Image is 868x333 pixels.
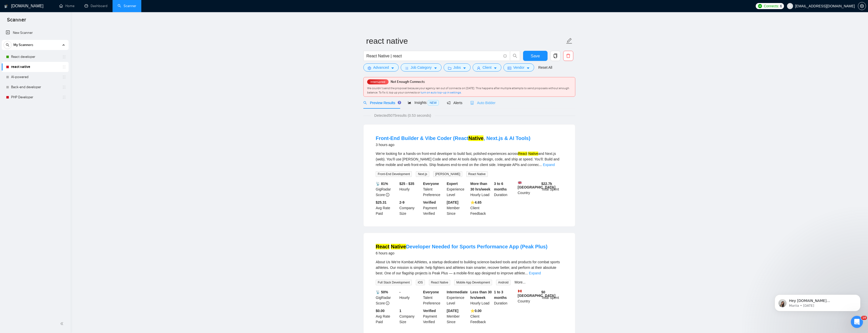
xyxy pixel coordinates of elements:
[463,66,466,70] span: caret-down
[494,290,507,300] b: 1 to 3 months
[513,65,524,70] span: Vendor
[428,100,439,106] span: NEW
[518,181,522,184] img: 🇬🇧
[399,309,401,313] b: 1
[494,66,497,70] span: caret-down
[444,63,471,72] button: folderJobscaret-down
[470,309,481,313] b: ⭐️ 0.00
[477,66,480,70] span: user
[468,135,483,141] mark: Native
[399,182,414,186] b: $25 - $35
[510,54,520,58] span: search
[433,171,462,177] span: [PERSON_NAME]
[363,101,367,105] span: search
[399,200,404,204] b: 2-9
[375,181,398,198] div: GigRadar Score
[376,142,530,148] div: 3 hours ago
[503,54,507,58] span: info-circle
[422,289,446,306] div: Talent Preference
[469,200,493,216] div: Client Feedback
[531,53,540,59] span: Save
[405,66,409,70] span: bars
[11,62,59,72] a: react native
[367,86,569,94] span: We couldn’t send the proposal because your agency ran out of connects on [DATE]. This happens aft...
[422,308,446,325] div: Payment Verified
[482,65,492,70] span: Client
[85,4,107,8] a: dashboardDashboard
[375,289,398,306] div: GigRadar Score
[408,101,411,104] span: area-chart
[496,280,510,285] span: Android
[446,289,469,306] div: Experience Level
[11,72,59,82] a: AI-powered
[373,65,389,70] span: Advanced
[376,200,387,204] b: $25.31
[563,54,573,58] span: delete
[510,51,520,61] button: search
[376,309,385,313] b: $0.00
[858,4,866,8] span: setting
[4,41,12,49] button: search
[376,135,530,141] a: Front-End Builder & Vibe Coder (ReactNative, Next.js & AI Tools)
[397,100,402,105] div: Tooltip anchor
[517,289,540,306] div: Country
[543,163,555,167] a: Expand
[398,289,422,306] div: Hourly
[371,113,435,118] span: Detected 5075 results (0.53 seconds)
[518,289,522,293] img: 🇨🇦
[398,181,422,198] div: Hourly
[764,3,779,9] span: Connects:
[2,40,69,102] li: My Scanners
[376,171,412,177] span: Front-End Development
[470,290,492,300] b: Less than 30 hrs/week
[11,52,59,62] a: React developer
[4,43,11,47] span: search
[446,308,469,325] div: Member Since
[386,301,389,305] span: info-circle
[540,289,564,306] div: Total Spent
[118,4,136,8] a: searchScanner
[376,151,563,168] div: We’re looking for a hands-on front-end developer to build fast, polished experiences across and N...
[861,316,867,320] span: 10
[416,171,429,177] span: Next.js
[469,181,493,198] div: Hourly Load
[470,182,490,191] b: More than 30 hrs/week
[466,171,488,177] span: React Native
[858,2,866,10] button: setting
[375,308,398,325] div: Avg Rate Paid
[2,28,69,38] li: New Scanner
[422,181,446,198] div: Talent Preference
[780,3,782,9] span: 6
[423,182,439,186] b: Everyone
[447,290,468,294] b: Intermediate
[363,101,400,105] span: Preview Results
[423,309,436,313] b: Verified
[4,2,8,10] img: logo
[550,51,560,61] button: copy
[398,308,422,325] div: Company Size
[494,182,507,191] b: 3 to 6 months
[551,54,560,58] span: copy
[851,316,863,328] iframe: Intercom live chat
[62,65,66,69] span: holder
[518,152,527,156] mark: React
[376,259,563,276] div: About Us We’re Kombat Athletes, a startup dedicated to building science-backed tools and products...
[398,200,422,216] div: Company Size
[539,163,542,167] span: ...
[540,181,564,198] div: Total Spent
[566,38,573,44] span: edit
[541,182,552,186] b: $ 22.7k
[60,321,65,326] span: double-left
[453,65,461,70] span: Jobs
[514,280,526,284] a: More...
[366,35,565,47] input: Scanner name...
[469,308,493,325] div: Client Feedback
[454,280,492,285] span: Mobile App Development
[376,280,412,285] span: Full Stack Development
[13,40,33,50] span: My Scanners
[538,65,552,70] a: Reset All
[470,101,495,105] span: Auto Bidder
[399,290,401,294] b: -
